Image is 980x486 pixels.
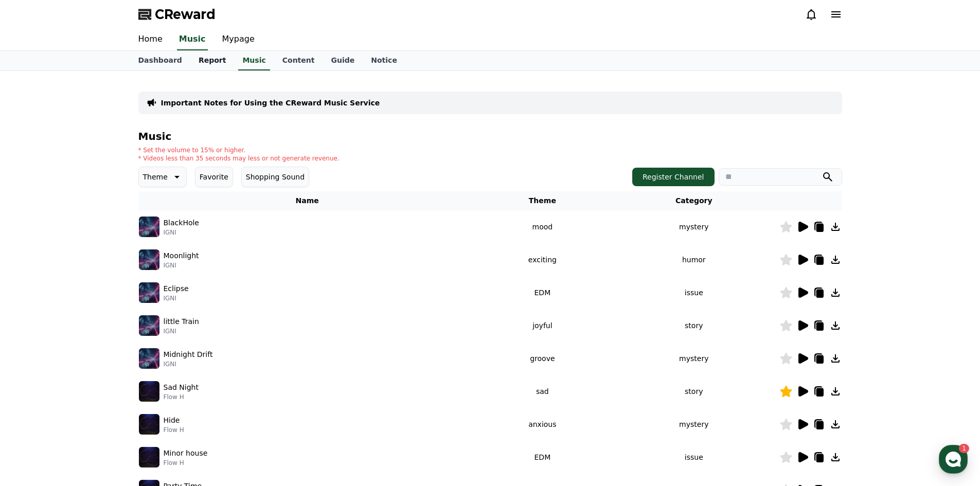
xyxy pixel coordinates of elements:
[476,191,609,210] th: Theme
[164,349,213,360] p: Midnight Drift
[190,51,235,70] a: Report
[476,309,609,342] td: joyful
[138,6,216,23] a: CReward
[139,217,159,237] img: music
[130,51,190,70] a: Dashboard
[164,448,208,459] p: Minor house
[164,250,199,261] p: Moonlight
[26,341,44,350] span: Home
[476,375,609,408] td: sad
[138,146,340,154] p: * Set the volume to 15% or higher.
[139,282,159,303] img: music
[476,276,609,309] td: EDM
[177,29,208,50] a: Music
[164,415,180,426] p: Hide
[164,459,208,467] p: Flow H
[138,154,340,163] p: * Videos less than 35 seconds may less or not generate revenue.
[609,408,779,441] td: mystery
[164,360,213,368] p: IGNI
[164,316,199,327] p: little Train
[164,283,189,294] p: Eclipse
[143,170,168,184] p: Theme
[476,342,609,375] td: groove
[164,327,199,335] p: IGNI
[609,375,779,408] td: story
[152,341,177,350] span: Settings
[609,441,779,474] td: issue
[164,228,199,237] p: IGNI
[609,276,779,309] td: issue
[139,381,159,402] img: music
[609,309,779,342] td: story
[138,167,187,187] button: Theme
[68,326,133,352] a: 1Messages
[139,315,159,336] img: music
[609,210,779,243] td: mystery
[476,243,609,276] td: exciting
[138,191,476,210] th: Name
[274,51,323,70] a: Content
[476,210,609,243] td: mood
[609,191,779,210] th: Category
[476,441,609,474] td: EDM
[133,326,198,352] a: Settings
[138,131,842,142] h4: Music
[139,414,159,435] img: music
[238,51,270,70] a: Music
[161,98,380,108] a: Important Notes for Using the CReward Music Service
[323,51,363,70] a: Guide
[609,342,779,375] td: mystery
[155,6,216,23] span: CReward
[164,218,199,228] p: BlackHole
[139,348,159,369] img: music
[609,243,779,276] td: humor
[164,382,199,393] p: Sad Night
[164,393,199,401] p: Flow H
[85,342,116,350] span: Messages
[214,29,263,50] a: Mypage
[241,167,309,187] button: Shopping Sound
[632,168,715,186] button: Register Channel
[164,294,189,302] p: IGNI
[164,261,199,269] p: IGNI
[139,249,159,270] img: music
[164,426,184,434] p: Flow H
[476,408,609,441] td: anxious
[3,326,68,352] a: Home
[195,167,233,187] button: Favorite
[130,29,171,50] a: Home
[139,447,159,467] img: music
[363,51,405,70] a: Notice
[104,326,108,334] span: 1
